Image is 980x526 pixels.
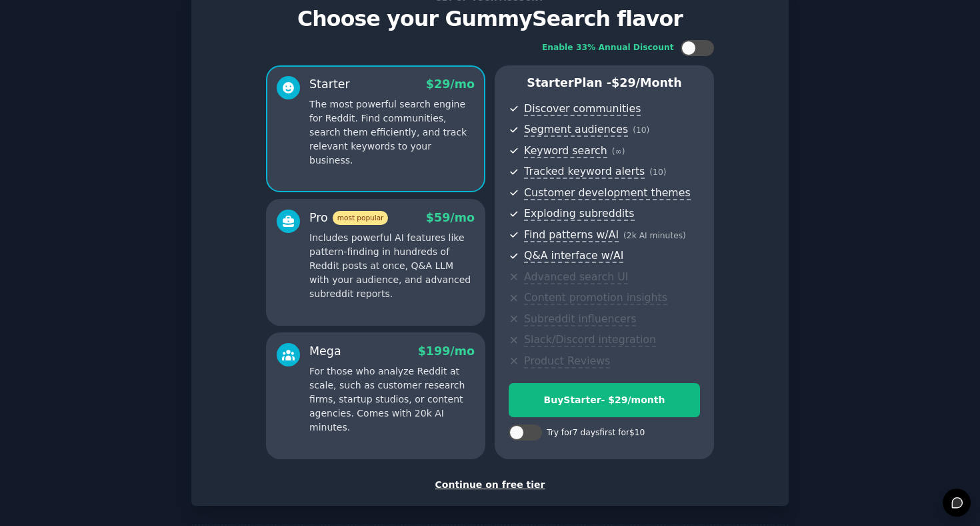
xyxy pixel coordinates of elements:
[524,291,667,305] span: Content promotion insights
[623,231,686,240] span: ( 2k AI minutes )
[309,76,350,93] div: Starter
[426,77,475,91] span: $ 29 /mo
[649,168,666,177] span: ( 10 )
[633,125,649,135] span: ( 10 )
[524,312,636,326] span: Subreddit influencers
[524,165,645,179] span: Tracked keyword alerts
[524,207,634,221] span: Exploding subreddits
[309,231,475,301] p: Includes powerful AI features like pattern-finding in hundreds of Reddit posts at once, Q&A LLM w...
[524,333,656,347] span: Slack/Discord integration
[524,102,641,116] span: Discover communities
[524,354,610,368] span: Product Reviews
[309,343,341,360] div: Mega
[524,270,628,284] span: Advanced search UI
[309,364,475,435] p: For those who analyze Reddit at scale, such as customer research firms, startup studios, or conte...
[509,383,700,417] button: BuyStarter- $29/month
[612,147,625,156] span: ( ∞ )
[524,186,691,200] span: Customer development themes
[524,123,628,137] span: Segment audiences
[509,393,699,407] div: Buy Starter - $ 29 /month
[542,42,674,54] div: Enable 33% Annual Discount
[333,211,389,225] span: most popular
[309,97,475,168] p: The most powerful search engine for Reddit. Find communities, search them efficiently, and track ...
[524,144,607,158] span: Keyword search
[205,7,775,31] p: Choose your GummySearch flavor
[524,228,619,242] span: Find patterns w/AI
[426,211,475,224] span: $ 59 /mo
[309,210,388,226] div: Pro
[524,249,623,263] span: Q&A interface w/AI
[205,478,775,492] div: Continue on free tier
[611,76,682,89] span: $ 29 /month
[509,75,700,91] p: Starter Plan -
[547,427,645,439] div: Try for 7 days first for $10
[418,344,475,358] span: $ 199 /mo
